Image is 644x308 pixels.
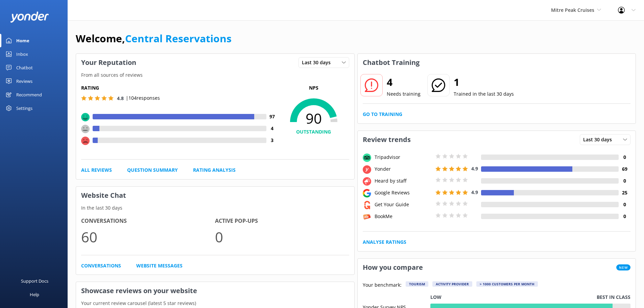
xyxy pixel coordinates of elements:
a: Conversations [81,262,121,269]
div: Home [16,34,29,47]
div: BookMe [373,213,434,220]
h3: Showcase reviews on your website [76,282,354,300]
a: All Reviews [81,166,112,174]
img: yonder-white-logo.png [10,11,49,23]
p: In the last 30 days [76,204,354,212]
h4: 25 [619,189,630,196]
div: Yonder [373,165,434,173]
p: Best in class [597,293,630,301]
span: 4.9 [471,165,478,172]
h3: How you compare [358,259,428,276]
p: | 104 responses [126,94,160,102]
p: Trained in the last 30 days [454,90,514,98]
p: Your current review carousel (latest 5 star reviews) [76,300,354,307]
p: Low [430,293,442,301]
h4: 0 [619,153,630,161]
p: From all sources of reviews [76,71,354,79]
p: Your benchmark: [363,281,402,289]
div: Settings [16,101,32,115]
a: Rating Analysis [193,166,236,174]
span: 90 [278,110,349,127]
h3: Website Chat [76,187,354,204]
a: Go to Training [363,111,402,118]
h1: Welcome, [76,30,232,47]
div: Support Docs [21,274,48,288]
p: 0 [215,226,349,248]
h4: 4 [266,125,278,132]
h4: 0 [619,213,630,220]
p: Needs training [387,90,421,98]
h4: 0 [619,201,630,208]
h4: 69 [619,165,630,173]
h2: 1 [454,74,514,90]
div: Recommend [16,88,42,101]
div: Reviews [16,74,32,88]
h3: Your Reputation [76,54,141,71]
h2: 4 [387,74,421,90]
h5: Rating [81,84,278,92]
h4: 0 [619,177,630,185]
div: Tripadvisor [373,153,434,161]
span: New [616,264,630,270]
div: Activity Provider [432,281,472,287]
h3: Review trends [358,131,416,148]
a: Central Reservations [125,31,232,45]
span: 4.8 [117,95,124,101]
div: Tourism [406,281,428,287]
a: Website Messages [136,262,183,269]
a: Analyse Ratings [363,238,406,246]
span: Mitre Peak Cruises [551,7,594,13]
div: Google Reviews [373,189,434,196]
h3: Chatbot Training [358,54,425,71]
span: 4.9 [471,189,478,195]
span: Last 30 days [302,59,335,66]
div: Heard by staff [373,177,434,185]
div: Inbox [16,47,28,61]
div: > 1000 customers per month [476,281,538,287]
h4: OUTSTANDING [278,128,349,136]
h4: Conversations [81,217,215,226]
h4: 97 [266,113,278,120]
div: Chatbot [16,61,33,74]
p: 60 [81,226,215,248]
div: Get Your Guide [373,201,434,208]
p: NPS [278,84,349,92]
h4: 3 [266,137,278,144]
span: Last 30 days [583,136,616,143]
div: Help [30,288,39,301]
a: Question Summary [127,166,178,174]
h4: Active Pop-ups [215,217,349,226]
